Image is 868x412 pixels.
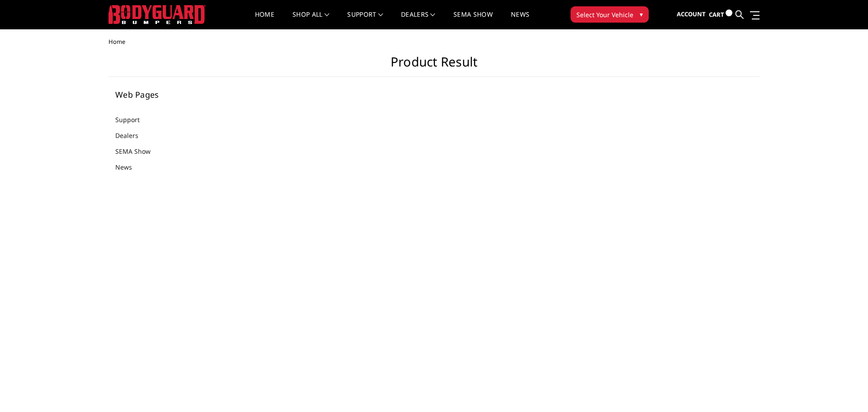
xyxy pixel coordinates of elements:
[677,2,706,27] a: Account
[115,115,151,124] a: Support
[571,6,649,23] button: Select Your Vehicle
[115,162,143,172] a: News
[709,2,732,27] a: Cart
[115,131,150,140] a: Dealers
[115,90,226,99] h5: Web Pages
[511,11,529,29] a: News
[108,5,206,24] img: BODYGUARD BUMPERS
[255,11,274,29] a: Home
[347,11,383,29] a: Support
[576,10,633,19] span: Select Your Vehicle
[640,9,643,19] span: ▾
[292,11,329,29] a: shop all
[677,10,706,18] span: Account
[709,10,724,19] span: Cart
[108,54,759,77] h1: Product Result
[401,11,435,29] a: Dealers
[453,11,493,29] a: SEMA Show
[108,38,125,46] span: Home
[115,147,162,156] a: SEMA Show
